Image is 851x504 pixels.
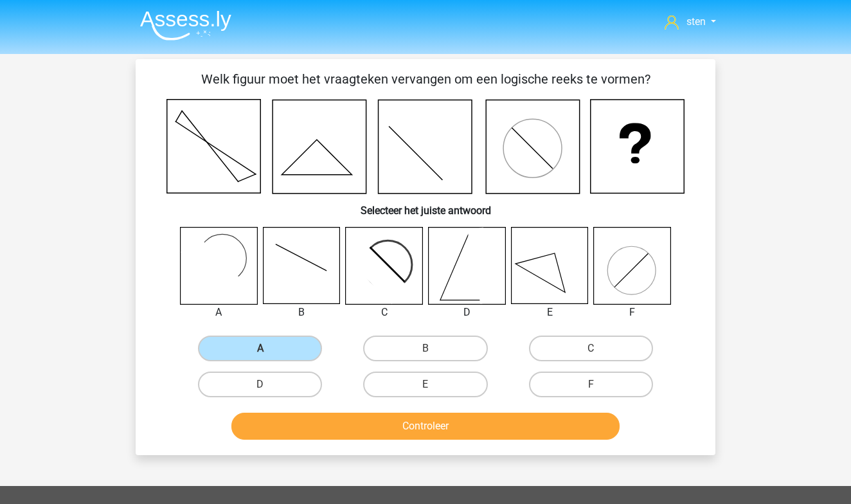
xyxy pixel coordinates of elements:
[584,305,681,320] div: F
[659,14,721,30] a: sten
[363,336,487,361] label: B
[418,305,515,320] div: D
[253,305,350,320] div: B
[198,372,322,397] label: D
[198,336,322,361] label: A
[156,194,695,217] h6: Selecteer het juiste antwoord
[231,413,620,440] button: Controleer
[336,305,433,320] div: C
[501,305,598,320] div: E
[170,305,267,320] div: A
[140,10,231,40] img: Assessly
[363,372,487,397] label: E
[686,15,706,28] span: sten
[156,69,695,89] p: Welk figuur moet het vraagteken vervangen om een logische reeks te vormen?
[529,372,653,397] label: F
[529,336,653,361] label: C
